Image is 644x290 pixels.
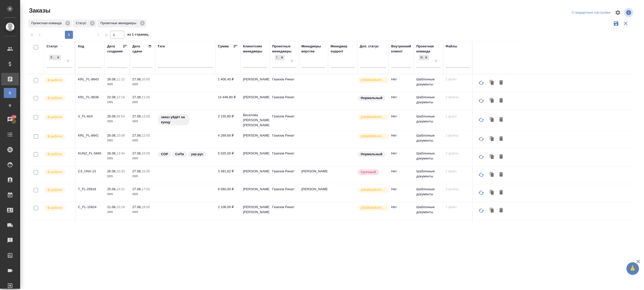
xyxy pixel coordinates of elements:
[240,110,270,130] td: Веселова [PERSON_NAME], [PERSON_NAME]
[132,100,152,105] p: 2025
[8,114,20,119] span: 100
[6,90,14,95] span: В
[107,187,116,191] p: 25.08,
[78,169,102,174] p: C3_UNX-13
[240,166,270,184] td: [PERSON_NAME]
[48,170,62,175] p: В работе
[357,222,386,229] div: Выставляется автоматически для первых 3 заказов нового контактного лица. Особое внимание
[116,169,125,173] p: 10:33
[142,114,150,118] p: 12:00
[240,92,270,110] td: [PERSON_NAME]
[414,111,443,129] td: Шаблонные документы
[157,114,213,126] div: заказ уйдёт на кунцу
[497,78,505,88] button: Удалить
[107,134,116,137] p: 26.08,
[361,115,386,120] p: [DEMOGRAPHIC_DATA]
[78,44,84,49] div: Код
[107,138,127,143] p: 2025
[357,133,386,140] div: Выставляется автоматически для первых 3 заказов нового контактного лица. Особое внимание
[357,114,386,121] div: Выставляется автоматически для первых 3 заказов нового контактного лица. Особое внимание
[301,169,326,174] p: [PERSON_NAME]
[497,134,505,144] button: Удалить
[270,166,299,184] td: Газизов Ринат
[215,166,240,184] td: 3 391,62 ₽
[78,114,102,119] p: V_FL-824
[78,77,102,82] p: KRL_FL-8643
[414,184,443,202] td: Шаблонные документы
[4,101,16,111] a: Ф
[116,205,125,209] p: 15:29
[475,187,487,199] button: Обновить
[446,222,470,228] p: 1 файл
[628,263,637,274] span: 🙏
[414,74,443,92] td: Шаблонные документы
[240,184,270,202] td: [PERSON_NAME]
[142,95,150,99] p: 11:00
[270,111,299,129] td: Газизов Ринат
[44,205,72,211] div: Выставляет ПМ после принятия заказа от КМа
[446,44,457,49] div: Файлы
[414,202,443,220] td: Шаблонные документы
[107,119,127,124] p: 2025
[132,192,152,197] p: 2025
[475,77,487,89] button: Обновить
[357,95,386,102] div: Статус по умолчанию для стандартных заказов
[497,152,505,162] button: Удалить
[611,19,621,28] button: Сохранить фильтры
[142,134,150,137] p: 12:00
[142,169,150,173] p: 15:30
[107,100,127,105] p: 2025
[270,131,299,148] td: Газизов Ринат
[487,134,497,144] button: Клонировать
[107,114,116,118] p: 26.08,
[446,95,470,100] p: 2 файла
[361,205,386,210] p: [DEMOGRAPHIC_DATA]
[418,54,429,61] div: Шаблонные документы
[275,55,279,60] div: Газизов Ринат
[142,205,150,209] p: 18:00
[391,169,411,174] p: Нет
[414,166,443,184] td: Шаблонные документы
[107,174,127,179] p: 2025
[624,8,634,17] span: Посмотреть информацию
[475,133,487,145] button: Обновить
[44,133,72,140] div: Выставляет ПМ после принятия заказа от КМа
[100,21,138,26] p: Проектные менеджеры
[301,187,326,192] p: [PERSON_NAME]
[270,148,299,166] td: Газизов Ринат
[416,44,440,54] div: Проектная команда
[414,92,443,110] td: Шаблонные документы
[78,95,102,100] p: KRL_FL-8638
[215,131,240,148] td: 4 269,60 ₽
[97,19,146,27] div: Проектные менеджеры
[132,210,152,215] p: 2025
[116,151,125,155] p: 13:44
[215,92,240,110] td: 14 446,80 ₽
[446,205,470,210] p: 1 файл
[391,114,411,119] p: Нет
[301,222,326,233] p: Заборова [PERSON_NAME]
[270,92,299,110] td: Газизов Ринат
[475,205,487,217] button: Обновить
[391,205,411,210] p: Нет
[78,205,102,210] p: C_FL-15824
[107,156,127,161] p: 2025
[446,151,470,156] p: 3 файла
[361,152,382,157] p: Нормальный
[446,114,470,119] p: 1 файл
[391,95,411,100] p: Нет
[49,54,61,61] div: В работе
[107,44,123,54] div: Дата создания
[48,187,62,192] p: В работе
[132,205,142,209] p: 27.08,
[76,21,88,26] p: Статус
[218,44,229,49] div: Сумма
[475,222,487,235] button: Обновить
[78,133,102,138] p: KRL_FL-8641
[357,205,386,211] div: Выставляется автоматически для первых 3 заказов нового контактного лица. Особое внимание
[419,55,423,60] div: Шаблонные документы
[571,9,612,17] div: split button
[475,95,487,107] button: Обновить
[626,262,639,275] button: 🙏
[157,222,213,234] div: скинуть на проверку ЛКА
